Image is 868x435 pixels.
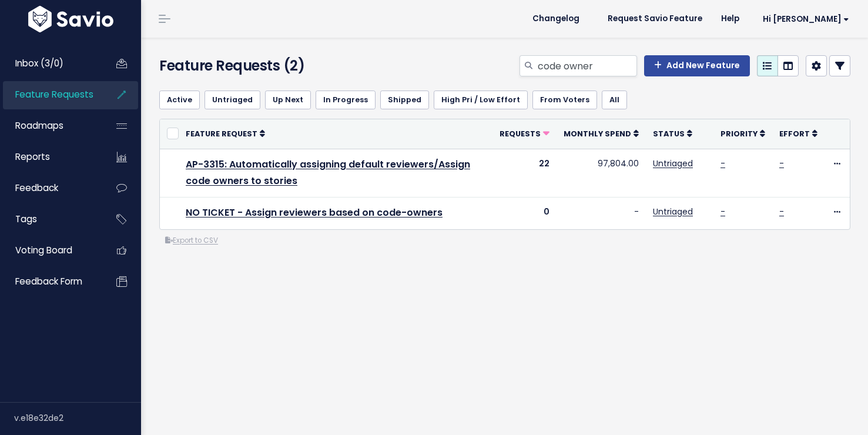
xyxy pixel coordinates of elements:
a: Untriaged [653,158,693,169]
td: 0 [492,198,557,230]
div: v.e18e32de2 [14,403,141,433]
a: Untriaged [653,206,693,217]
span: Priority [720,129,758,139]
a: Export to CSV [165,236,218,245]
a: Active [159,91,200,109]
span: Feature Requests [15,88,93,101]
a: High Pri / Low Effort [434,91,528,109]
span: Status [653,129,685,139]
a: Monthly Spend [564,128,639,139]
a: AP-3315: Automatically assigning default reviewers/Assign code owners to stories [186,158,470,188]
span: Changelog [532,15,579,23]
a: Shipped [380,91,429,109]
span: Reports [15,150,50,163]
span: Inbox (3/0) [15,57,63,69]
a: - [720,206,725,217]
a: Up Next [265,91,311,109]
a: In Progress [316,91,376,109]
td: - [557,198,646,230]
span: Feedback form [15,275,82,287]
a: Feedback form [3,268,98,295]
span: Requests [500,129,541,139]
td: 97,804.00 [557,149,646,198]
span: Monthly Spend [564,129,631,139]
a: From Voters [532,91,597,109]
h4: Feature Requests (2) [159,55,378,76]
a: Request Savio Feature [598,10,712,28]
span: Voting Board [15,244,72,256]
a: Status [653,128,692,139]
a: NO TICKET - Assign reviewers based on code-owners [186,206,443,219]
span: Hi [PERSON_NAME] [763,15,849,24]
a: Feature Requests [3,81,98,108]
a: Feature Request [186,128,265,139]
input: Search features... [537,55,637,76]
a: Requests [500,128,549,139]
a: Feedback [3,175,98,202]
span: Feedback [15,182,58,194]
a: Add New Feature [644,55,750,76]
a: Voting Board [3,237,98,264]
span: Effort [779,129,810,139]
a: Untriaged [205,91,260,109]
a: Effort [779,128,817,139]
span: Roadmaps [15,119,63,132]
span: Feature Request [186,129,257,139]
img: logo-white.9d6f32f41409.svg [25,6,116,32]
a: Roadmaps [3,112,98,139]
a: All [602,91,627,109]
a: Help [712,10,749,28]
a: - [779,206,784,217]
a: Hi [PERSON_NAME] [749,10,859,28]
a: Tags [3,206,98,233]
td: 22 [492,149,557,198]
a: Priority [720,128,765,139]
span: Tags [15,213,37,225]
a: - [779,158,784,169]
ul: Filter feature requests [159,91,850,109]
a: Reports [3,143,98,170]
a: - [720,158,725,169]
a: Inbox (3/0) [3,50,98,77]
